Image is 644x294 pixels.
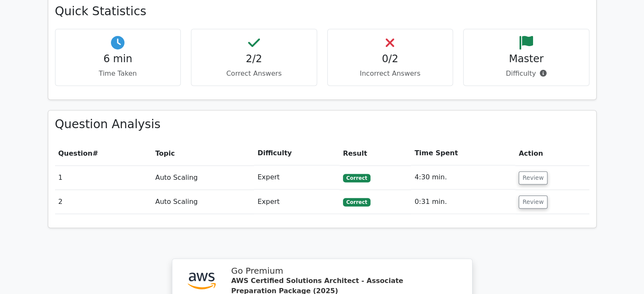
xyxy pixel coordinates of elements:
p: Difficulty [470,69,582,79]
p: Incorrect Answers [334,69,446,79]
td: 1 [55,165,152,190]
td: Expert [254,165,340,190]
h3: Quick Statistics [55,4,589,19]
th: Result [340,141,411,165]
td: 2 [55,190,152,214]
button: Review [519,171,547,184]
h4: 0/2 [334,53,446,65]
span: Correct [343,198,370,206]
span: Question [58,149,93,157]
p: Correct Answers [198,69,310,79]
h4: 6 min [62,53,174,65]
span: Correct [343,174,370,182]
td: Auto Scaling [152,165,254,190]
td: 0:31 min. [411,190,515,214]
h4: 2/2 [198,53,310,65]
th: # [55,141,152,165]
th: Time Spent [411,141,515,165]
button: Review [519,195,547,209]
td: 4:30 min. [411,165,515,190]
td: Auto Scaling [152,190,254,214]
td: Expert [254,190,340,214]
h3: Question Analysis [55,117,589,132]
h4: Master [470,53,582,65]
th: Topic [152,141,254,165]
p: Time Taken [62,69,174,79]
th: Difficulty [254,141,340,165]
th: Action [515,141,589,165]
